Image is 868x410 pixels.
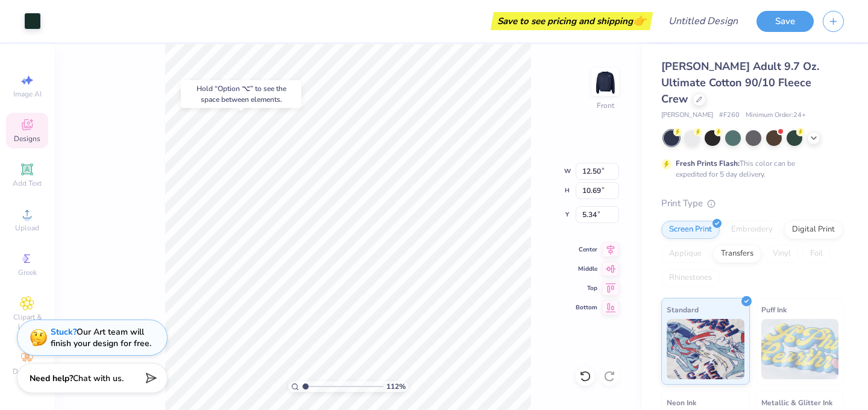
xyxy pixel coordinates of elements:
[761,319,839,379] img: Puff Ink
[14,134,40,143] span: Designs
[633,13,646,28] span: 👉
[723,221,781,239] div: Embroidery
[593,70,617,94] img: Front
[661,59,819,106] span: [PERSON_NAME] Adult 9.7 Oz. Ultimate Cotton 90/10 Fleece Crew
[6,312,48,332] span: Clipart & logos
[51,326,151,349] div: Our Art team will finish your design for free.
[713,245,761,263] div: Transfers
[661,197,844,210] div: Print Type
[802,245,831,263] div: Foil
[15,223,39,233] span: Upload
[661,245,709,263] div: Applique
[746,110,806,121] span: Minimum Order: 24 +
[719,110,740,121] span: # F260
[661,110,713,121] span: [PERSON_NAME]
[181,80,301,108] div: Hold “Option ⌥” to see the space between elements.
[659,9,747,33] input: Untitled Design
[765,245,799,263] div: Vinyl
[676,159,740,168] strong: Fresh Prints Flash:
[756,11,814,32] button: Save
[576,284,597,292] span: Top
[761,303,787,316] span: Puff Ink
[667,319,744,379] img: Standard
[13,367,42,376] span: Decorate
[576,303,597,312] span: Bottom
[576,245,597,254] span: Center
[667,303,699,316] span: Standard
[667,396,696,409] span: Neon Ink
[73,373,124,384] span: Chat with us.
[661,221,720,239] div: Screen Print
[13,89,42,99] span: Image AI
[784,221,843,239] div: Digital Print
[676,158,824,180] div: This color can be expedited for 5 day delivery.
[386,381,406,392] span: 112 %
[597,100,614,111] div: Front
[661,269,720,287] div: Rhinestones
[13,178,42,188] span: Add Text
[51,326,77,338] strong: Stuck?
[18,268,37,277] span: Greek
[30,373,73,384] strong: Need help?
[494,12,650,30] div: Save to see pricing and shipping
[761,396,832,409] span: Metallic & Glitter Ink
[576,265,597,273] span: Middle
